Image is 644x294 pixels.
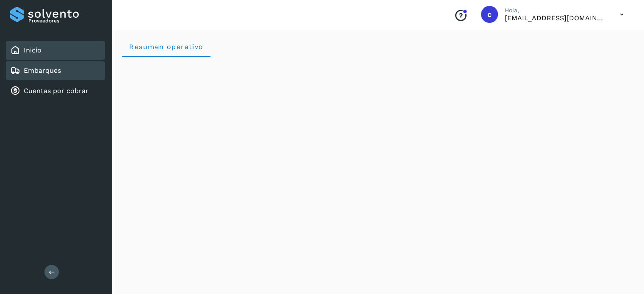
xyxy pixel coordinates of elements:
[129,43,204,51] span: Resumen operativo
[24,66,61,74] a: Embarques
[28,18,102,24] p: Proveedores
[24,87,88,95] a: Cuentas por cobrar
[6,61,105,80] div: Embarques
[24,46,41,54] a: Inicio
[6,82,105,100] div: Cuentas por cobrar
[6,41,105,60] div: Inicio
[505,14,606,22] p: cuentasespeciales8_met@castores.com.mx
[505,7,606,14] p: Hola,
